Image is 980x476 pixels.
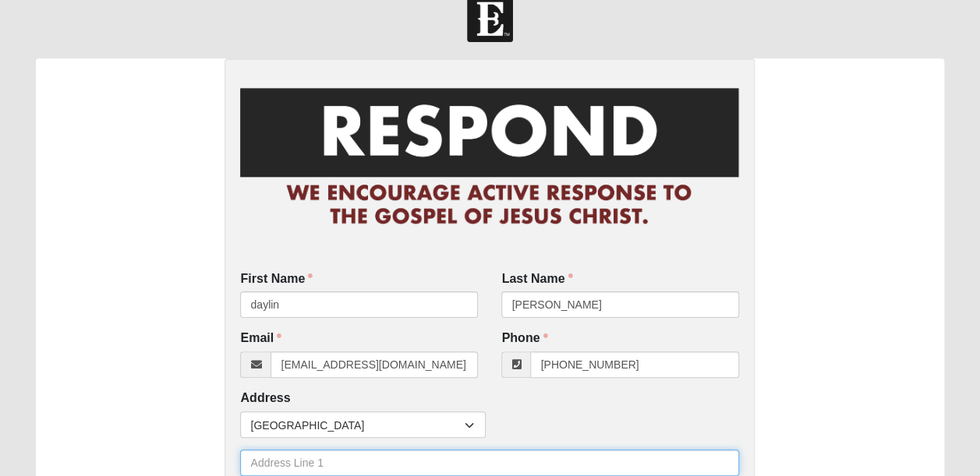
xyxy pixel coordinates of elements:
[240,390,290,407] label: Address
[240,270,313,288] label: First Name
[240,450,739,476] input: Address Line 1
[240,330,281,347] label: Email
[240,74,739,241] img: RespondCardHeader.png
[501,330,547,347] label: Phone
[250,412,465,439] span: [GEOGRAPHIC_DATA]
[501,270,572,288] label: Last Name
